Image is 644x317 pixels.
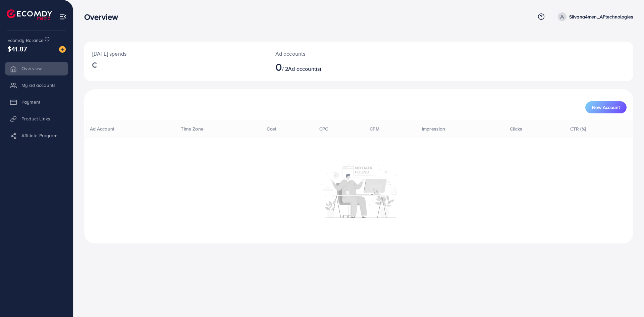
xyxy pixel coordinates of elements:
p: Ad accounts [275,50,396,58]
span: Ad account(s) [288,65,321,72]
h2: / 2 [275,60,396,73]
button: New Account [585,101,627,113]
span: 0 [275,59,282,74]
p: Silvana4men_AFtechnologies [569,13,633,21]
img: logo [7,9,52,20]
a: Silvana4men_AFtechnologies [555,12,633,21]
h3: Overview [84,12,123,22]
img: image [59,46,66,53]
span: New Account [592,105,620,110]
img: menu [59,13,67,20]
span: $41.87 [7,44,27,54]
p: [DATE] spends [92,50,259,58]
span: Ecomdy Balance [7,37,44,44]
